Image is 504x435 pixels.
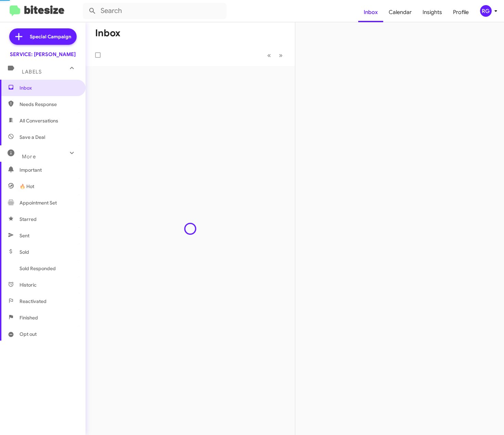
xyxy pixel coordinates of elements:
[20,134,45,141] span: Save a Deal
[275,48,287,62] button: Next
[9,28,77,45] a: Special Campaign
[480,5,492,17] div: RG
[358,2,383,22] a: Inbox
[263,48,287,62] nav: Page navigation example
[417,2,448,22] a: Insights
[20,199,57,206] span: Appointment Set
[20,265,56,272] span: Sold Responded
[448,2,474,22] a: Profile
[20,281,37,288] span: Historic
[383,2,417,22] a: Calendar
[20,314,38,321] span: Finished
[95,28,120,39] h1: Inbox
[20,101,78,108] span: Needs Response
[20,216,37,223] span: Starred
[20,331,37,338] span: Opt out
[22,69,42,75] span: Labels
[22,154,36,160] span: More
[279,51,283,60] span: »
[83,3,227,19] input: Search
[20,298,47,305] span: Reactivated
[20,167,78,173] span: Important
[474,5,496,17] button: RG
[30,33,71,40] span: Special Campaign
[267,51,271,60] span: «
[20,249,29,255] span: Sold
[20,232,29,239] span: Sent
[263,48,275,62] button: Previous
[20,84,78,91] span: Inbox
[20,117,58,124] span: All Conversations
[20,183,34,190] span: 🔥 Hot
[10,51,76,58] div: SERVICE: [PERSON_NAME]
